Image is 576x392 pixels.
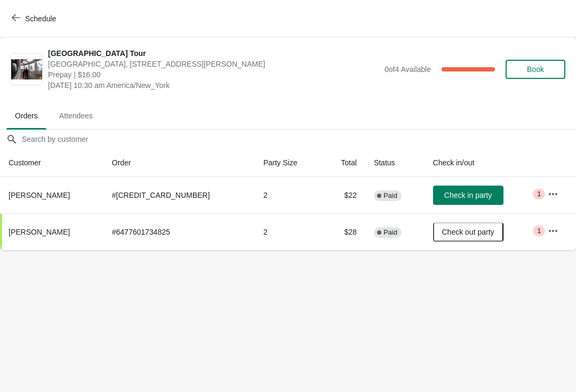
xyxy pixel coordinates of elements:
[537,227,541,235] span: 1
[442,228,494,236] span: Check out party
[48,69,379,80] span: Prepay | $16.00
[444,191,492,199] span: Check in party
[255,177,322,213] td: 2
[9,191,70,199] span: [PERSON_NAME]
[255,149,322,177] th: Party Size
[25,14,56,23] span: Schedule
[383,191,397,200] span: Paid
[425,149,540,177] th: Check in/out
[433,186,503,205] button: Check in party
[433,222,503,242] button: Check out party
[103,177,255,213] td: # [CREDIT_CARD_NUMBER]
[51,106,101,125] span: Attendees
[48,80,379,91] span: [DATE] 10:30 am America/New_York
[537,190,541,198] span: 1
[255,213,322,250] td: 2
[5,9,65,28] button: Schedule
[9,228,70,236] span: [PERSON_NAME]
[322,149,365,177] th: Total
[506,60,565,79] button: Book
[6,106,46,125] span: Orders
[103,213,255,250] td: # 6477601734825
[48,59,379,69] span: [GEOGRAPHIC_DATA], [STREET_ADDRESS][PERSON_NAME]
[103,149,255,177] th: Order
[365,149,425,177] th: Status
[383,228,397,237] span: Paid
[322,213,365,250] td: $28
[527,65,544,74] span: Book
[322,177,365,213] td: $22
[11,59,42,80] img: City Hall Tower Tour
[385,65,431,74] span: 0 of 4 Available
[48,48,379,59] span: [GEOGRAPHIC_DATA] Tour
[21,130,576,149] input: Search by customer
